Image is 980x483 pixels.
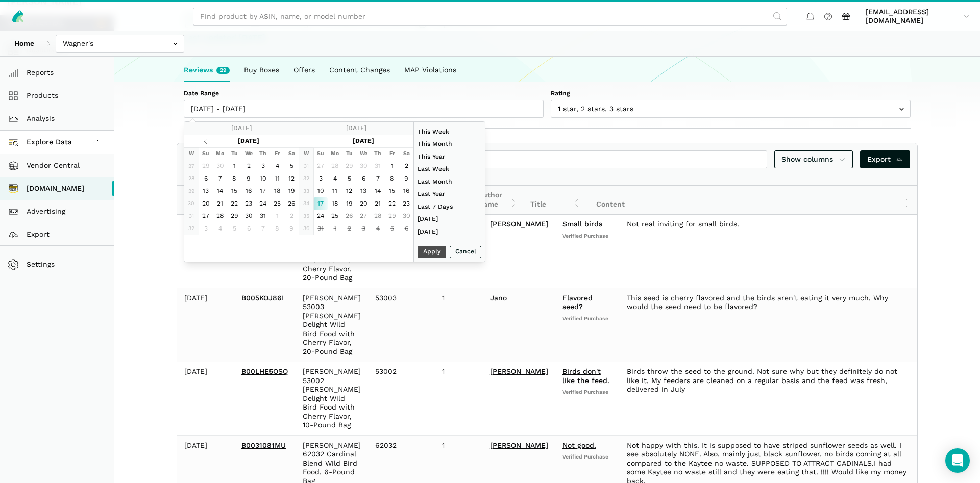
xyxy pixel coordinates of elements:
td: 15 [227,185,241,198]
td: 32 [299,172,313,185]
td: 26 [284,197,299,210]
td: 9 [241,172,256,185]
th: Mo [213,147,227,160]
td: 6 [356,172,371,185]
a: Content Changes [322,59,397,82]
td: 7 [213,172,227,185]
td: 4 [270,160,284,173]
li: This Week [414,125,485,138]
td: 1 [435,288,483,362]
td: 25 [270,197,284,210]
td: 27 [199,210,213,223]
th: W [184,147,199,160]
td: 1 [227,160,241,173]
a: B005KOJ86I [241,294,284,302]
li: This Month [414,138,485,151]
a: [PERSON_NAME] [490,367,548,375]
td: 16 [399,185,413,198]
a: B0031081MU [241,441,286,449]
a: [PERSON_NAME] [490,441,548,449]
td: 12 [284,172,299,185]
li: [DATE] [414,225,485,238]
a: Offers [286,59,322,82]
td: 4 [371,222,385,235]
span: Verified Purchase [562,389,612,396]
td: 30 [399,210,413,223]
td: 53003 [368,288,435,362]
li: Last Month [414,175,485,188]
a: Small birds [562,220,602,228]
td: 15 [385,185,399,198]
th: Sa [284,147,299,160]
td: 14 [371,185,385,198]
td: 4 [328,172,342,185]
td: 2 [399,160,413,173]
td: 5 [385,222,399,235]
a: [EMAIL_ADDRESS][DOMAIN_NAME] [862,6,973,27]
td: 28 [328,160,342,173]
td: 30 [241,210,256,223]
td: 27 [313,160,328,173]
td: 23 [241,197,256,210]
td: 7 [256,222,270,235]
td: 24 [256,197,270,210]
a: [PERSON_NAME] [490,220,548,228]
td: 31 [371,160,385,173]
td: 31 [256,210,270,223]
td: 28 [213,210,227,223]
td: 20 [356,197,371,210]
td: 32 [184,222,199,235]
td: 4 [213,222,227,235]
a: Reviews29 [177,59,237,82]
td: 13 [199,185,213,198]
td: 21 [371,197,385,210]
td: 20 [199,197,213,210]
a: Birds don't like the feed. [562,367,609,385]
a: Flavored seed? [562,294,593,311]
th: W [299,147,313,160]
td: 9 [284,222,299,235]
a: Not good. [562,441,596,449]
a: Jano [490,294,507,302]
span: New reviews in the last week [216,67,230,74]
td: 19 [342,197,356,210]
td: 18 [328,197,342,210]
input: Wagner's [56,35,184,53]
th: Su [199,147,213,160]
td: 9 [399,172,413,185]
a: MAP Violations [397,59,463,82]
td: 3 [313,172,328,185]
li: [DATE] [414,213,485,226]
td: [DATE] [177,362,234,436]
td: 29 [385,210,399,223]
td: 6 [241,222,256,235]
th: Tu [227,147,241,160]
li: Last 7 Days [414,200,485,213]
td: 3 [256,160,270,173]
td: 22 [227,197,241,210]
td: 33 [299,185,313,198]
button: Cancel [450,246,481,259]
td: 5 [342,172,356,185]
td: 8 [227,172,241,185]
a: Buy Boxes [237,59,286,82]
td: 27 [356,210,371,223]
a: Export [860,150,911,168]
td: 1 [435,362,483,436]
a: Show columns [774,150,853,168]
th: Author Name: activate to sort column ascending [471,186,524,215]
th: Tu [342,147,356,160]
td: 34 [299,197,313,210]
td: [DATE] [177,215,234,288]
label: Rating [551,89,911,98]
th: Sa [399,147,413,160]
td: 28 [184,172,199,185]
label: Date Range [184,89,544,98]
span: Show columns [781,154,846,165]
td: 36 [299,222,313,235]
td: 5 [227,222,241,235]
li: Last Year [414,188,485,201]
td: 14 [213,185,227,198]
td: 22 [385,197,399,210]
span: Export [867,154,903,165]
